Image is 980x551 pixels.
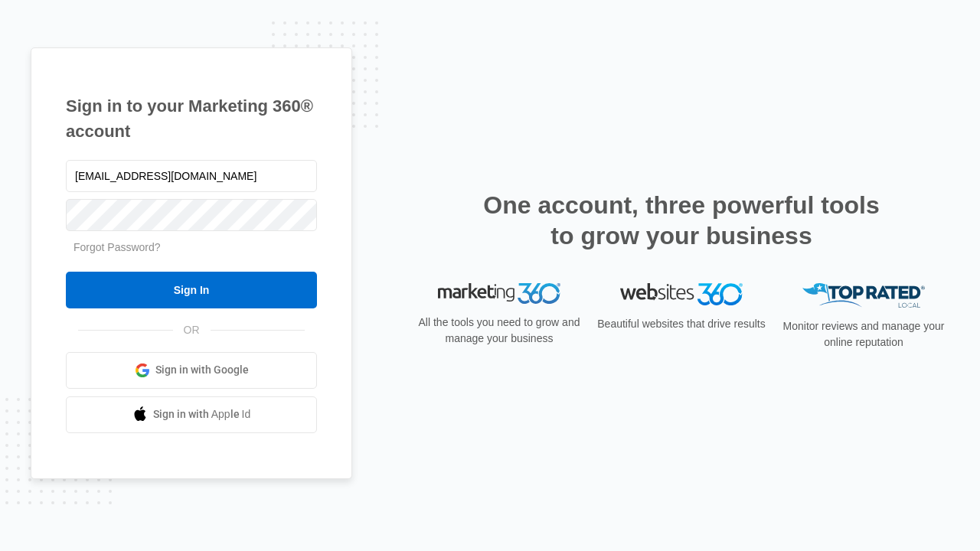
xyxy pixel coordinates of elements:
[778,318,949,350] p: Monitor reviews and manage your online reputation
[596,316,767,332] p: Beautiful websites that drive results
[66,396,317,433] a: Sign in with Apple Id
[155,362,249,378] span: Sign in with Google
[413,315,585,347] p: All the tools you need to grow and manage your business
[438,283,560,305] img: Marketing 360
[66,160,317,192] input: Email
[479,190,884,251] h2: One account, three powerful tools to grow your business
[153,406,251,422] span: Sign in with Apple Id
[66,272,317,308] input: Sign In
[802,283,925,308] img: Top Rated Local
[66,352,317,389] a: Sign in with Google
[66,93,317,144] h1: Sign in to your Marketing 360® account
[173,322,211,338] span: OR
[73,241,161,253] a: Forgot Password?
[620,283,743,305] img: Websites 360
